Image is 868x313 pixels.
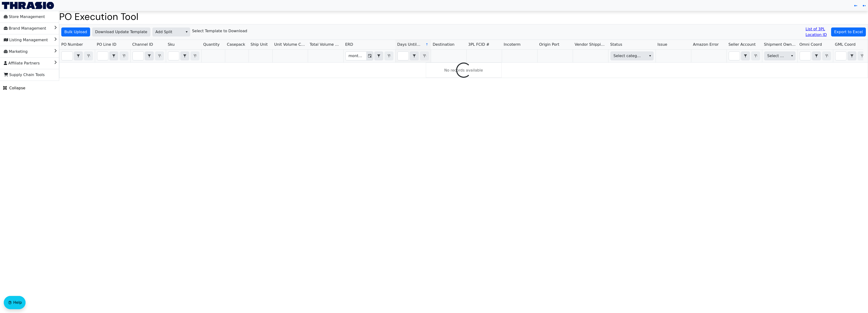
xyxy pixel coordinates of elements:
button: select [375,52,383,60]
span: Quantity [203,42,220,47]
input: Filter [729,52,740,60]
input: Filter [62,52,73,60]
span: GML Coord [835,42,855,47]
span: Choose Operator [812,51,821,60]
span: Export to Excel [834,29,863,35]
span: Destination [433,42,454,47]
span: Choose Operator [847,51,856,60]
span: Supply Chain Tools [4,71,45,79]
span: 3PL FCID # [468,42,489,47]
span: Shipment Owner [764,42,796,47]
span: Download Update Template [95,29,147,35]
span: Choose Operator [145,51,154,60]
span: Omni Coord [799,42,822,47]
button: Toggle calendar [366,52,373,60]
span: Total Volume CBM [310,42,341,47]
button: Bulk Upload [61,27,90,36]
span: Brand Management [4,25,46,32]
button: select [741,52,750,60]
th: Filter [95,50,130,63]
span: Casepack [227,42,245,47]
button: select [181,52,189,60]
span: Ship Unit [251,42,268,47]
span: Add Split [155,29,180,35]
button: select [74,52,83,60]
button: Download Update Template [92,27,150,36]
span: Unit Volume CBM [274,42,306,47]
th: Filter [395,50,431,63]
th: Filter [343,50,395,63]
span: PO Line ID [97,42,116,47]
button: select [812,52,821,60]
button: select [647,52,653,60]
span: Status [610,42,622,47]
span: Choose Operator [74,51,83,60]
th: Filter [166,50,201,63]
h1: PO Execution Tool [59,11,868,22]
span: Collapse [3,85,25,91]
th: Filter [59,50,95,63]
span: Seller Account [728,42,756,47]
th: Filter [798,50,833,63]
span: Choose Operator [374,51,383,60]
span: Amazon Error [693,42,719,47]
span: Listing Management [4,36,48,44]
input: Filter [835,52,846,60]
button: select [789,52,795,60]
a: List of 3PL Location ID [806,26,829,38]
span: Store Management [4,13,45,21]
th: Filter [608,50,656,63]
button: select [110,52,118,60]
span: Select Shipment Owner [767,53,785,59]
span: Channel ID [132,42,153,47]
span: Incoterm [504,42,520,47]
button: select [183,28,190,36]
img: Thrasio Logo [2,2,54,9]
input: Filter [398,52,409,60]
span: Choose Operator [180,51,189,60]
span: Issue [657,42,667,47]
span: Bulk Upload [64,29,87,35]
button: Help floatingactionbutton [4,296,26,309]
button: Export to Excel [831,27,866,36]
h6: Select Template to Download [192,29,247,33]
input: Filter [800,52,811,60]
span: Days Until ERD [397,42,422,47]
span: Select category [613,53,643,59]
span: Origin Port [539,42,559,47]
span: Choose Operator [741,51,750,60]
span: Affiliate Partners [4,59,40,67]
button: select [848,52,856,60]
button: select [145,52,154,60]
input: Filter [346,52,366,60]
input: Filter [168,52,179,60]
span: Choose Operator [109,51,118,60]
th: Filter [130,50,166,63]
span: Sku [168,42,175,47]
button: select [410,52,419,60]
span: Marketing [4,48,28,55]
th: Filter [727,50,762,63]
th: Filter [762,50,798,63]
span: PO Number [61,42,83,47]
span: Choose Operator [410,51,419,60]
input: Filter [133,52,144,60]
span: ERD [345,42,353,47]
input: Filter [97,52,108,60]
span: Help [13,300,22,305]
span: Vendor Shipping Address [575,42,606,47]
